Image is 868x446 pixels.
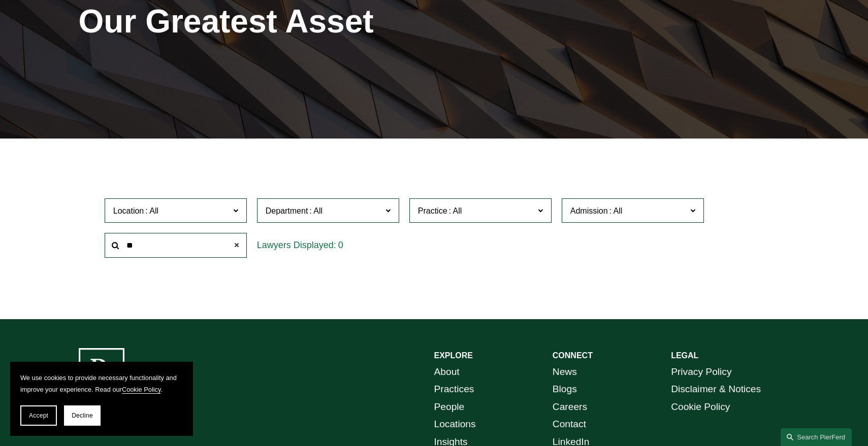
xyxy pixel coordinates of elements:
[671,363,731,381] a: Privacy Policy
[338,240,343,250] span: 0
[418,207,447,215] span: Practice
[122,386,161,393] a: Cookie Policy
[434,351,473,360] strong: EXPLORE
[113,207,144,215] span: Location
[553,398,587,416] a: Careers
[553,351,593,360] strong: CONNECT
[434,381,474,398] a: Practices
[553,363,577,381] a: News
[10,362,193,436] section: Cookie banner
[20,372,183,395] p: We use cookies to provide necessary functionality and improve your experience. Read our .
[79,3,553,40] h1: Our Greatest Asset
[671,381,761,398] a: Disclaimer & Notices
[29,412,48,419] span: Accept
[570,207,608,215] span: Admission
[72,412,93,419] span: Decline
[434,398,465,416] a: People
[671,398,730,416] a: Cookie Policy
[266,207,308,215] span: Department
[781,428,852,446] a: Search this site
[553,381,577,398] a: Blogs
[64,405,101,426] button: Decline
[434,363,460,381] a: About
[671,351,698,360] strong: LEGAL
[434,416,476,433] a: Locations
[20,405,57,426] button: Accept
[553,416,586,433] a: Contact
